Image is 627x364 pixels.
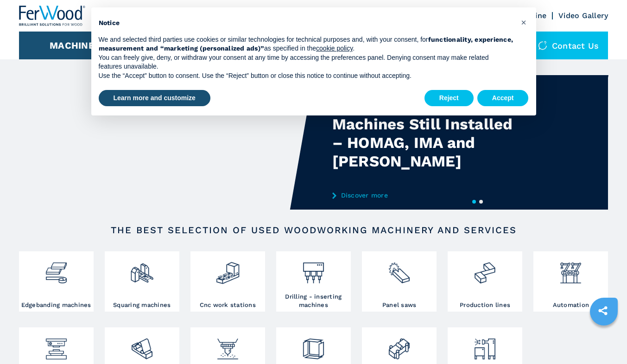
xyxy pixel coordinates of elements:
[362,251,437,312] a: Panel saws
[517,15,532,30] button: Close this notice
[130,254,154,285] img: squadratrici_2.png
[529,32,608,59] div: Contact us
[113,301,171,309] h3: Squaring machines
[44,330,69,361] img: pressa-strettoia.png
[19,75,314,210] video: Your browser does not support the video tag.
[472,200,476,204] button: 1
[316,45,353,52] a: cookie policy
[44,254,69,285] img: bordatrici_1.png
[448,251,522,312] a: Production lines
[591,299,614,322] a: sharethis
[301,254,326,285] img: foratrici_inseritrici_2.png
[521,17,526,28] span: ×
[533,251,608,312] a: Automation
[473,330,497,361] img: aspirazione_1.png
[21,301,91,309] h3: Edgebanding machines
[99,53,514,71] p: You can freely give, deny, or withdraw your consent at any time by accessing the preferences pane...
[473,254,497,285] img: linee_di_produzione_2.png
[387,254,412,285] img: sezionatrici_2.png
[553,301,589,309] h3: Automation
[99,35,514,53] p: We and selected third parties use cookies or similar technologies for technical purposes and, wit...
[99,90,210,107] button: Learn more and customize
[19,6,86,26] img: Ferwood
[190,251,265,312] a: Cnc work stations
[48,224,579,236] h2: The best selection of used woodworking machinery and services
[99,19,514,28] h2: Notice
[276,251,351,312] a: Drilling - inserting machines
[19,251,94,312] a: Edgebanding machines
[130,330,154,361] img: levigatrici_2.png
[558,11,608,20] a: Video Gallery
[479,200,483,204] button: 2
[50,40,101,51] button: Machines
[332,192,514,199] a: Discover more
[588,322,620,357] iframe: Chat
[200,301,256,309] h3: Cnc work stations
[105,251,179,312] a: Squaring machines
[387,330,412,361] img: lavorazione_porte_finestre_2.png
[382,301,417,309] h3: Panel saws
[215,330,240,361] img: verniciatura_1.png
[99,71,514,81] p: Use the “Accept” button to consent. Use the “Reject” button or close this notice to continue with...
[460,301,510,309] h3: Production lines
[424,90,474,107] button: Reject
[215,254,240,285] img: centro_di_lavoro_cnc_2.png
[558,254,583,285] img: automazione.png
[301,330,326,361] img: montaggio_imballaggio_2.png
[279,293,348,309] h3: Drilling - inserting machines
[477,90,529,107] button: Accept
[99,36,513,52] strong: functionality, experience, measurement and “marketing (personalized ads)”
